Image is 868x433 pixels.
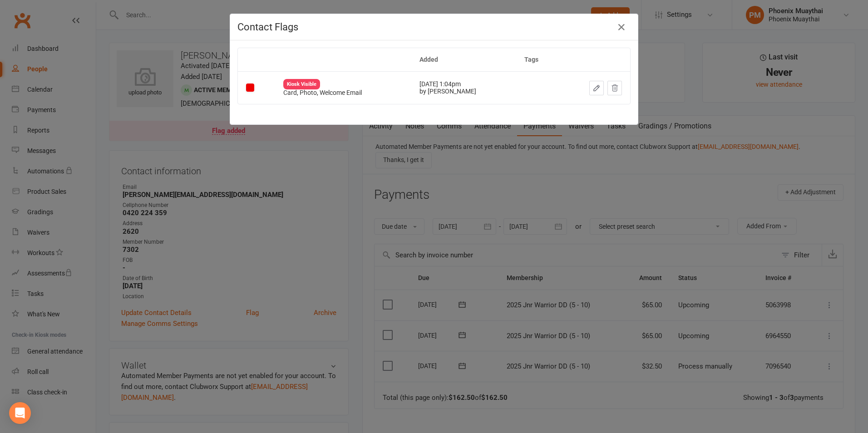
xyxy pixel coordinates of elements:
[9,402,31,424] div: Open Intercom Messenger
[607,81,622,95] button: Dismiss this flag
[237,21,631,33] h4: Contact Flags
[516,48,560,71] th: Tags
[283,79,320,89] div: Kiosk Visible
[283,89,403,96] div: Card, Photo, Welcome Email
[614,20,629,34] button: Close
[411,48,516,71] th: Added
[411,71,516,103] td: [DATE] 1:04pm by [PERSON_NAME]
